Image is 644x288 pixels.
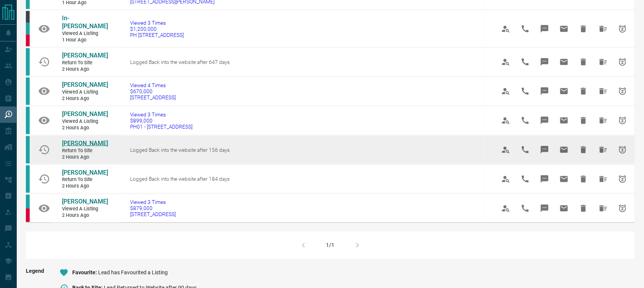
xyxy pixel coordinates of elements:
div: 1/1 [326,242,335,248]
span: Logged Back into the website after 184 days [130,176,230,182]
a: Viewed 3 Times$899,000PH01 - [STREET_ADDRESS] [130,111,192,130]
span: Email [555,141,573,159]
span: Viewed a Listing [62,89,108,95]
div: condos.ca [26,136,30,164]
a: [PERSON_NAME] [62,81,108,89]
span: View Profile [497,111,515,130]
span: Snooze [614,141,632,159]
span: Hide All from Tari Zouhair [594,141,612,159]
span: Viewed a Listing [62,30,108,37]
span: Return to Site [62,148,108,154]
span: View Profile [497,170,515,188]
span: Hide [574,141,593,159]
span: $1,200,000 [130,26,184,32]
span: Snooze [614,111,632,130]
span: Message [536,111,554,130]
span: View Profile [497,141,515,159]
span: 2 hours ago [62,213,108,219]
span: [STREET_ADDRESS] [130,212,176,218]
span: [STREET_ADDRESS] [130,94,176,100]
div: condos.ca [26,48,30,76]
span: 2 hours ago [62,125,108,131]
span: Message [536,199,554,218]
span: [PERSON_NAME] [62,198,108,205]
span: Viewed 3 Times [130,199,176,205]
span: Hide [574,53,593,71]
span: Email [555,82,573,100]
span: Snooze [614,20,632,38]
a: [PERSON_NAME] [62,169,108,177]
span: Snooze [614,170,632,188]
span: View Profile [497,20,515,38]
span: Call [516,141,534,159]
span: Hide All from Zhenhong Chen [594,53,612,71]
span: Message [536,170,554,188]
span: Message [536,20,554,38]
span: Viewed 4 Times [130,82,176,88]
span: Hide [574,170,593,188]
span: In-[PERSON_NAME] [62,14,108,30]
span: Call [516,111,534,130]
span: Viewed a Listing [62,118,108,125]
span: PH [STREET_ADDRESS] [130,32,184,38]
span: 2 hours ago [62,183,108,190]
span: Viewed a Listing [62,206,108,213]
span: $899,000 [130,118,192,124]
span: Email [555,111,573,130]
span: View Profile [497,53,515,71]
span: Message [536,82,554,100]
span: View Profile [497,199,515,218]
span: Snooze [614,82,632,100]
span: Hide All from Amer Kakish [594,199,612,218]
span: Email [555,20,573,38]
span: Hide All from Leticia Nicolino [594,82,612,100]
span: Call [516,20,534,38]
a: Viewed 3 Times$879,000[STREET_ADDRESS] [130,199,176,218]
span: Hide [574,82,593,100]
span: Hide All from Tsering W [594,170,612,188]
span: Logged Back into the website after 156 days [130,147,230,153]
div: property.ca [26,35,30,46]
span: 2 hours ago [62,95,108,102]
span: Return to Site [62,177,108,183]
div: condos.ca [26,195,30,208]
span: Hide All from Leticia Nicolino [594,111,612,130]
span: $670,000 [130,88,176,94]
span: Favourite [72,270,98,276]
div: condos.ca [26,107,30,134]
span: PH01 - [STREET_ADDRESS] [130,124,192,130]
span: Call [516,53,534,71]
span: Call [516,170,534,188]
a: [PERSON_NAME] [62,110,108,118]
div: condos.ca [26,165,30,193]
a: Viewed 4 Times$670,000[STREET_ADDRESS] [130,82,176,100]
span: Email [555,53,573,71]
div: property.ca [26,208,30,222]
div: condos.ca [26,23,30,35]
span: Hide [574,199,593,218]
span: [PERSON_NAME] [62,169,108,176]
div: mrloft.ca [26,11,30,23]
span: Logged Back into the website after 647 days [130,59,230,65]
span: Viewed 3 Times [130,111,192,118]
span: [PERSON_NAME] [62,110,108,118]
span: [PERSON_NAME] [62,52,108,59]
a: Viewed 3 Times$1,200,000PH [STREET_ADDRESS] [130,20,184,38]
div: condos.ca [26,78,30,105]
a: [PERSON_NAME] [62,140,108,148]
span: Message [536,141,554,159]
span: Hide [574,111,593,130]
span: $879,000 [130,205,176,212]
span: Message [536,53,554,71]
span: Hide [574,20,593,38]
span: [PERSON_NAME] [62,140,108,147]
span: 1 hour ago [62,37,108,43]
span: Viewed 3 Times [130,20,184,26]
span: Hide All from In-Shin Lee [594,20,612,38]
a: [PERSON_NAME] [62,198,108,206]
span: Call [516,82,534,100]
span: 2 hours ago [62,66,108,73]
span: Return to Site [62,60,108,66]
span: View Profile [497,82,515,100]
